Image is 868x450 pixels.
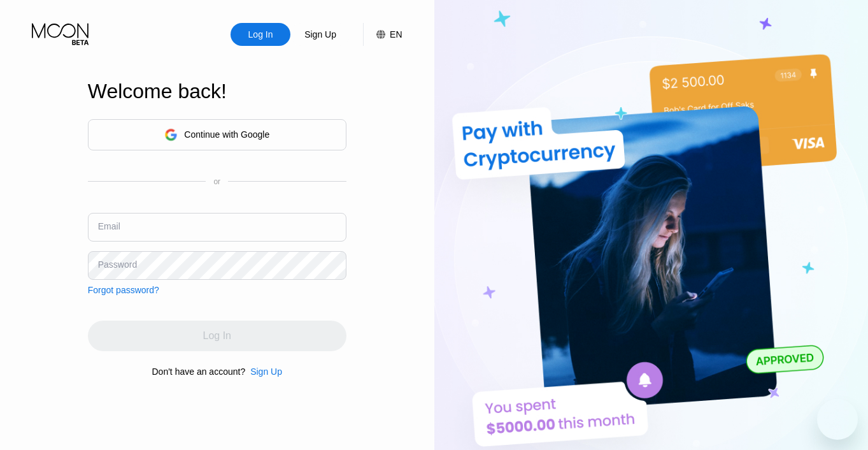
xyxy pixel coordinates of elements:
div: Sign Up [303,28,338,41]
div: or [213,177,220,186]
div: Password [98,259,137,270]
div: Continue with Google [88,119,346,150]
div: Continue with Google [184,129,269,140]
div: Email [98,221,120,231]
div: EN [363,23,402,46]
div: Don't have an account? [152,367,246,377]
iframe: Button to launch messaging window [817,399,858,440]
div: Forgot password? [88,285,159,295]
div: Log In [231,23,290,46]
div: Sign Up [290,23,350,46]
div: Sign Up [250,367,282,377]
div: Sign Up [245,367,282,377]
div: Welcome back! [88,80,346,103]
div: EN [390,29,402,40]
div: Log In [247,28,274,41]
